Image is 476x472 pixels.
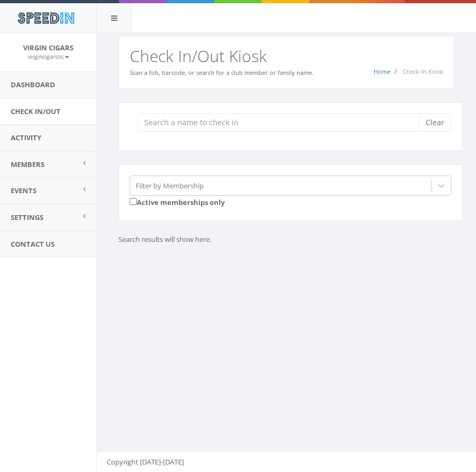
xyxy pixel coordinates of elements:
a: virgincigarsllc [28,51,69,61]
input: Active memberships only [130,198,137,205]
span: Events [11,186,36,195]
span: Virgin Cigars [23,43,73,52]
label: Active memberships only [130,196,225,208]
input: Search a name to check in [137,113,427,132]
span: Contact Us [11,239,55,249]
span: Check-In Kiosk [403,67,443,75]
button: Clear [419,113,451,132]
a: Home [374,67,390,75]
span: Settings [11,212,43,222]
h2: Check In/Out Kiosk [130,47,443,65]
p: Search results will show here. [118,234,455,245]
small: Scan a fob, barcode, or search for a club member or family name. [130,68,314,77]
div: Filter by Membership [136,180,204,191]
span: Members [11,159,44,169]
small: virgincigarsllc [28,53,69,60]
img: speedin_logo.png [12,8,79,28]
